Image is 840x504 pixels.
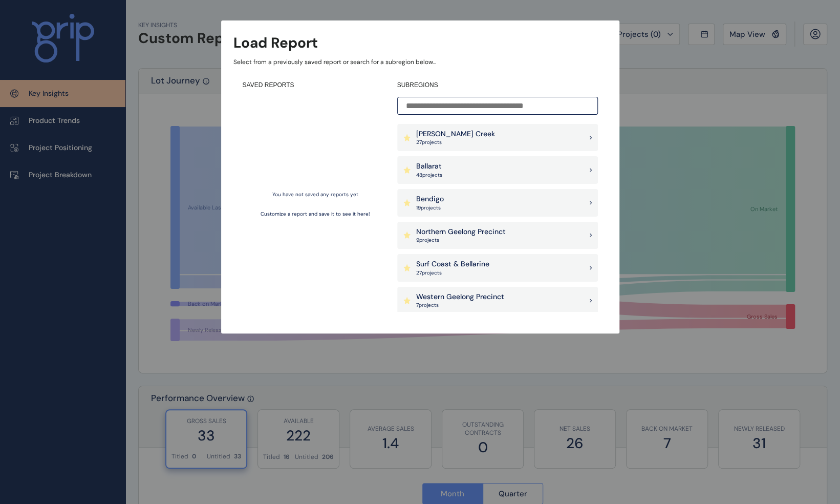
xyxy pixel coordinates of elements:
h4: SAVED REPORTS [243,81,388,90]
p: Western Geelong Precinct [416,292,504,302]
p: 7 project s [416,302,504,309]
h4: SUBREGIONS [397,81,598,90]
p: Customize a report and save it to see it here! [261,211,370,218]
p: Bendigo [416,194,444,204]
p: Northern Geelong Precinct [416,227,506,237]
p: [PERSON_NAME] Creek [416,129,495,139]
h3: Load Report [233,33,318,53]
p: 9 project s [416,237,506,244]
p: Ballarat [416,161,442,172]
p: Surf Coast & Bellarine [416,259,489,269]
p: 48 project s [416,172,442,179]
p: 27 project s [416,139,495,146]
p: You have not saved any reports yet [272,191,358,198]
p: 19 project s [416,204,444,212]
p: 27 project s [416,269,489,277]
p: Select from a previously saved report or search for a subregion below... [233,58,607,67]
